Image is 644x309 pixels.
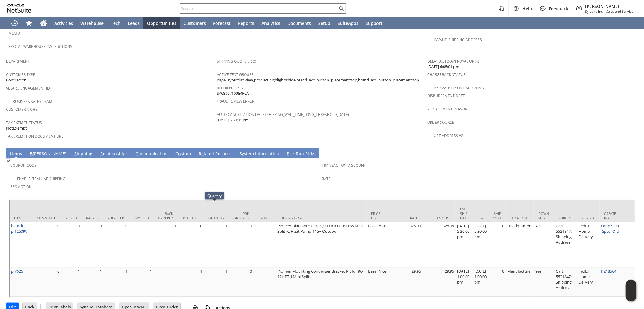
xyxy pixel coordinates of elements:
span: Customers [184,20,206,26]
a: Spec. Ord. [602,228,620,234]
a: Enable Item Line Shipping [17,176,66,181]
a: Department [6,59,30,64]
div: Packed [86,216,99,220]
a: Unrolled view on [627,150,634,157]
td: [DATE] 5:30:00 pm [473,222,488,268]
a: Reports [234,17,258,29]
a: Tax Exemption Document URL [6,134,63,139]
td: 1 [103,268,129,297]
a: Tax Exempt Status [6,120,42,125]
div: Item [14,216,28,220]
td: Pioneer Mounting Condenser Bracket Kit for 9k-12k BTU Mini Splits [276,268,367,297]
span: page layout:list view,product highlights:hide,brand_acc_button_placement:top,brand_acc_button_pla... [217,77,419,83]
td: Yes [534,222,554,268]
span: - [604,9,605,14]
a: Customer Type [6,72,35,77]
div: Shortcuts [22,17,36,29]
a: Fraud Review Error [217,99,254,104]
span: y [242,151,244,156]
svg: logo [7,4,31,13]
td: 29.95 [422,268,456,297]
div: Back Ordered [158,211,173,220]
a: Use Address V2 [434,133,463,138]
span: Documents [287,20,311,26]
a: Pick Run Picks [285,151,317,157]
span: Reports [238,20,254,26]
td: 0 [32,222,61,268]
a: Disbursement Date [427,93,465,98]
td: 0 [82,222,103,268]
a: Bypass NetSuite Scripting [434,85,484,90]
svg: Home [40,19,47,27]
iframe: Click here to launch Oracle Guided Learning Help Panel [626,280,636,301]
td: 1 [129,268,153,297]
td: 1 [82,268,103,297]
a: Custom [174,151,192,157]
span: Opportunities [147,20,176,26]
a: Shipping [73,151,94,157]
td: 1 [129,222,153,268]
span: R [100,151,103,156]
a: Invalid Shipping Address [434,37,482,42]
svg: Shortcuts [25,19,33,27]
td: [DATE] 5:30:00 pm [456,222,473,268]
a: Chargeback Status [427,72,466,77]
span: NotExempt [6,125,27,131]
a: Memo [8,31,20,36]
td: 0 [229,268,253,297]
div: Units [258,216,271,220]
span: u [178,151,181,156]
td: Manufacturer [506,268,534,297]
td: 0 [488,268,506,297]
div: Quantity [208,216,224,220]
div: Available [182,216,199,220]
a: Reference Key [217,85,244,90]
a: B[PERSON_NAME] [28,151,68,157]
span: I [10,151,11,156]
a: SuiteApps [334,17,362,29]
span: Setup [318,20,330,26]
td: 0 [229,222,253,268]
div: Committed [37,216,56,220]
a: Active Test Groups [217,72,254,77]
div: Ship Cost [493,211,501,220]
a: Drop Ship [601,223,619,228]
a: Home [36,17,51,29]
a: Promotion [10,184,32,189]
a: Recent Records [7,17,22,29]
span: [DATE] 6:05:01 pm [427,64,459,70]
div: Fulfilled [108,216,124,220]
div: Create PO [604,211,618,220]
input: Search [180,5,338,12]
a: Special Warehouse Instructions [8,44,72,49]
span: B [30,151,33,156]
a: Documents [284,17,315,29]
a: Opportunities [143,17,180,29]
a: Warehouse [77,17,107,29]
a: bstock-pi12509V [11,223,27,234]
a: Coupon Code [10,163,37,168]
span: Sylvane Inc [585,9,603,14]
span: Support [366,20,383,26]
a: Communication [134,151,169,157]
div: Pre Ordered [233,211,249,220]
a: Tech [107,17,124,29]
span: Oracle Guided Learning Widget. To move around, please hold and drag [626,291,636,302]
td: 1 [204,268,229,297]
span: Help [522,6,532,12]
a: Analytics [258,17,284,29]
img: Checked [6,158,11,163]
span: SuiteApps [338,20,358,26]
div: Description [280,216,362,220]
a: Setup [315,17,334,29]
a: Auto Cancellation Date (shipping_wait_time_long_threshold_date) [217,112,349,117]
td: 0 [178,222,204,268]
td: 29.95 [389,268,422,297]
div: ETA [477,216,484,220]
div: Amount [427,216,451,220]
td: Headquarters [506,222,534,268]
a: Shipping Quote Error [217,59,258,64]
span: S [74,151,77,156]
a: Delay Auto-Approval Until [427,59,479,64]
a: Customer Niche [6,107,37,112]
